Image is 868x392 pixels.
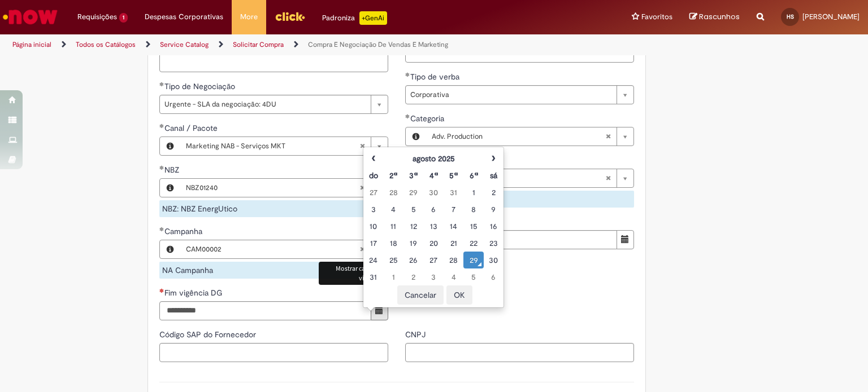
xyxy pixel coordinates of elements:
[384,150,484,167] th: agosto 2025. Alternar mês
[432,127,605,146] span: Adv. Production
[466,221,480,232] div: 15 August 2025 Friday
[387,204,401,215] div: 04 August 2025 Monday
[319,262,432,284] div: Mostrar calendário para Fim vigência DG
[164,95,365,113] span: Urgente - SLA da negociação: 4DU
[164,123,220,133] span: Necessários - Canal / Pacote
[159,227,164,231] span: Obrigatório Preenchido
[159,82,164,86] span: Obrigatório Preenchido
[426,187,440,198] div: 30 July 2025 Wednesday
[466,204,480,215] div: 08 August 2025 Friday
[426,254,440,266] div: 27 August 2025 Wednesday
[366,221,380,232] div: 10 August 2025 Sunday
[426,169,633,187] a: VBZE03551Limpar campo Evento
[406,271,420,283] div: 02 September 2025 Tuesday
[371,301,388,320] button: Mostrar calendário para Fim vigência DG
[802,12,860,21] span: [PERSON_NAME]
[410,113,446,124] span: Necessários - Categoria
[405,114,410,118] span: Obrigatório Preenchido
[145,11,223,23] span: Despesas Corporativas
[164,226,205,236] span: Campanha
[405,343,634,362] input: CNPJ
[432,169,605,187] span: VBZE03551
[446,204,461,215] div: 07 August 2025 Thursday
[308,40,448,49] a: Compra E Negociação De Vendas E Marketing
[160,40,209,49] a: Service Catalog
[76,40,136,49] a: Todos os Catálogos
[405,72,410,77] span: Obrigatório Preenchido
[406,127,426,146] button: Categoria, Visualizar este registro Adv. Production
[180,179,388,197] a: NBZ01240Limpar campo NBZ
[600,169,617,187] abbr: Limpar campo Evento
[159,200,388,217] div: NBZ: NBZ EnergUtico
[354,179,371,197] abbr: Limpar campo NBZ
[600,127,617,146] abbr: Limpar campo Categoria
[487,254,501,266] div: 30 August 2025 Saturday
[487,221,501,232] div: 16 August 2025 Saturday
[160,137,180,155] button: Canal / Pacote, Visualizar este registro Marketing NAB - Serviços MKT
[426,221,440,232] div: 13 August 2025 Wednesday
[405,329,428,340] span: CNPJ
[487,237,501,249] div: 23 August 2025 Saturday
[446,271,461,283] div: 04 September 2025 Thursday
[487,271,501,283] div: 06 September 2025 Saturday
[405,191,634,208] div: EV. INFLUENCIADORES
[426,127,633,146] a: Adv. ProductionLimpar campo Categoria
[159,288,164,293] span: Necessários
[186,179,359,197] span: NBZ01240
[699,11,740,22] span: Rascunhos
[466,237,480,249] div: 22 August 2025 Friday
[366,237,380,249] div: 17 August 2025 Sunday
[410,72,462,82] span: Tipo de verba
[423,167,443,184] th: Quarta-feira
[446,254,461,266] div: 28 August 2025 Thursday
[426,204,440,215] div: 06 August 2025 Wednesday
[12,40,51,49] a: Página inicial
[180,240,388,258] a: CAM00002Limpar campo Campanha
[484,167,504,184] th: Sábado
[484,150,504,167] th: Próximo mês
[366,204,380,215] div: 03 August 2025 Sunday
[487,204,501,215] div: 09 August 2025 Saturday
[366,271,380,283] div: 31 August 2025 Sunday
[119,13,128,23] span: 1
[160,179,180,197] button: NBZ, Visualizar este registro NBZ01240
[1,6,59,28] img: ServiceNow
[159,301,371,320] input: Fim vigência DG
[159,329,258,340] span: Código SAP do Fornecedor
[487,187,501,198] div: 02 August 2025 Saturday
[387,237,401,249] div: 18 August 2025 Monday
[466,187,480,198] div: 01 August 2025 Friday
[787,13,794,20] span: HS
[159,165,164,170] span: Obrigatório Preenchido
[466,271,480,283] div: 05 September 2025 Friday
[406,254,420,266] div: 26 August 2025 Tuesday
[186,137,359,155] span: Marketing NAB - Serviços MKT
[406,237,420,249] div: 19 August 2025 Tuesday
[240,11,258,23] span: More
[186,240,359,258] span: CAM00002
[387,254,401,266] div: 25 August 2025 Monday
[359,11,387,25] p: +GenAi
[689,12,740,23] a: Rascunhos
[387,221,401,232] div: 11 August 2025 Monday
[403,167,423,184] th: Terça-feira
[426,271,440,283] div: 03 September 2025 Wednesday
[180,137,388,155] a: Marketing NAB - Serviços MKTLimpar campo Canal / Pacote
[617,230,634,249] button: Mostrar calendário para Início da vigência DG
[159,124,164,128] span: Obrigatório Preenchido
[159,53,388,72] input: Budget
[426,237,440,249] div: 20 August 2025 Wednesday
[463,167,483,184] th: Sexta-feira
[160,240,180,258] button: Campanha, Visualizar este registro CAM00002
[406,204,420,215] div: 05 August 2025 Tuesday
[410,86,611,104] span: Corporativa
[8,34,570,55] ul: Trilhas de página
[354,240,371,258] abbr: Limpar campo Campanha
[322,11,387,25] div: Padroniza
[159,262,388,279] div: NA Campanha
[159,343,388,362] input: Código SAP do Fornecedor
[444,167,463,184] th: Quinta-feira
[641,11,672,23] span: Favoritos
[363,150,383,167] th: Mês anterior
[233,40,284,49] a: Solicitar Compra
